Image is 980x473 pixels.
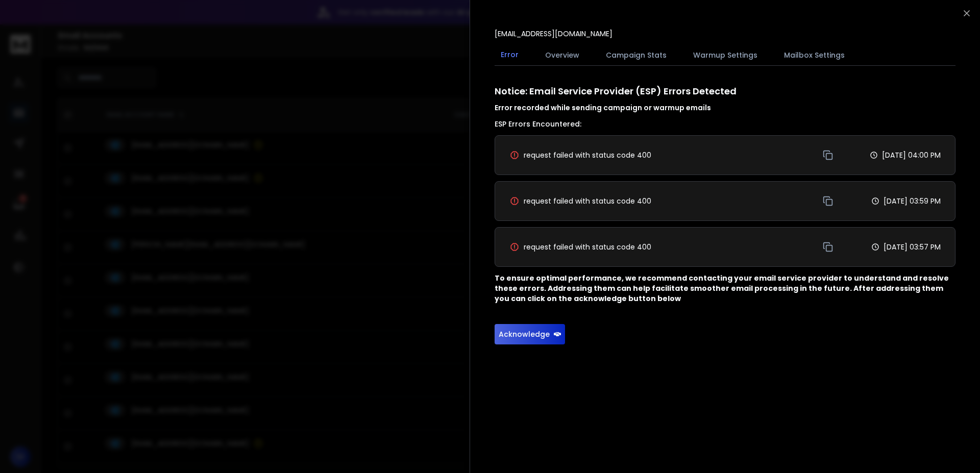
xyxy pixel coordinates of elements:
button: Campaign Stats [600,44,673,66]
p: [EMAIL_ADDRESS][DOMAIN_NAME] [495,29,612,39]
span: request failed with status code 400 [524,196,651,206]
button: Warmup Settings [687,44,764,66]
button: Acknowledge [495,324,565,344]
p: To ensure optimal performance, we recommend contacting your email service provider to understand ... [495,273,955,304]
span: request failed with status code 400 [524,242,651,252]
p: [DATE] 03:59 PM [884,196,941,206]
button: Error [495,43,525,67]
h4: Error recorded while sending campaign or warmup emails [495,103,955,113]
button: Mailbox Settings [778,44,851,66]
button: Overview [539,44,585,66]
span: request failed with status code 400 [524,150,651,160]
h3: ESP Errors Encountered: [495,119,955,129]
p: [DATE] 03:57 PM [884,242,941,252]
h1: Notice: Email Service Provider (ESP) Errors Detected [495,84,955,113]
p: [DATE] 04:00 PM [882,150,941,160]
